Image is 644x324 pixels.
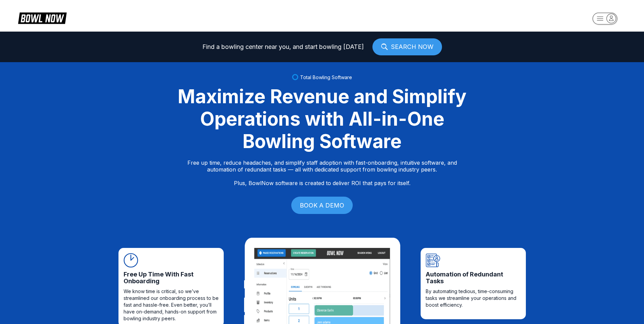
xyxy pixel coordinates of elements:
span: By automating tedious, time-consuming tasks we streamline your operations and boost efficiency. [426,288,521,308]
div: Maximize Revenue and Simplify Operations with All-in-One Bowling Software [169,85,475,152]
span: Total Bowling Software [300,74,352,80]
p: Free up time, reduce headaches, and simplify staff adoption with fast-onboarding, intuitive softw... [187,159,457,186]
span: We know time is critical, so we’ve streamlined our onboarding process to be fast and hassle-free.... [124,288,219,322]
span: Automation of Redundant Tasks [426,271,521,285]
a: SEARCH NOW [372,38,442,55]
span: Free Up Time With Fast Onboarding [124,271,219,285]
span: Find a bowling center near you, and start bowling [DATE] [202,43,364,50]
a: BOOK A DEMO [291,197,353,214]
